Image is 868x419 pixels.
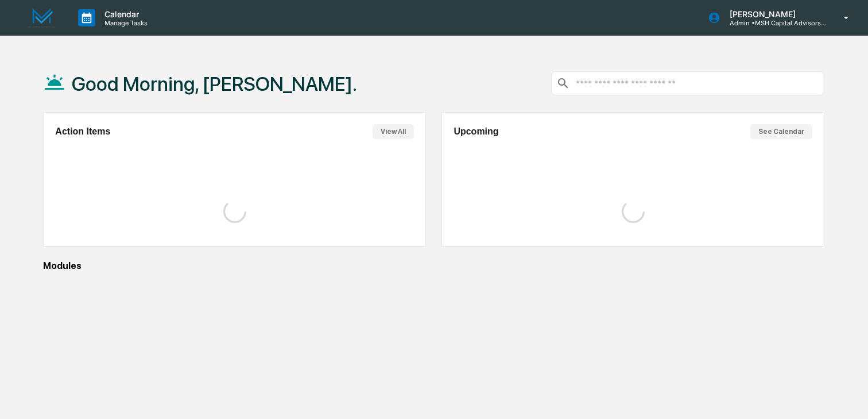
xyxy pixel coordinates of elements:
[95,9,153,19] p: Calendar
[750,124,812,139] button: See Calendar
[95,19,153,27] p: Manage Tasks
[55,126,110,137] h2: Action Items
[43,260,824,271] div: Modules
[72,72,357,95] h1: Good Morning, [PERSON_NAME].
[28,8,55,28] img: logo
[720,9,827,19] p: [PERSON_NAME]
[720,19,827,27] p: Admin • MSH Capital Advisors LLC - RIA
[373,124,414,139] button: View All
[454,126,498,137] h2: Upcoming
